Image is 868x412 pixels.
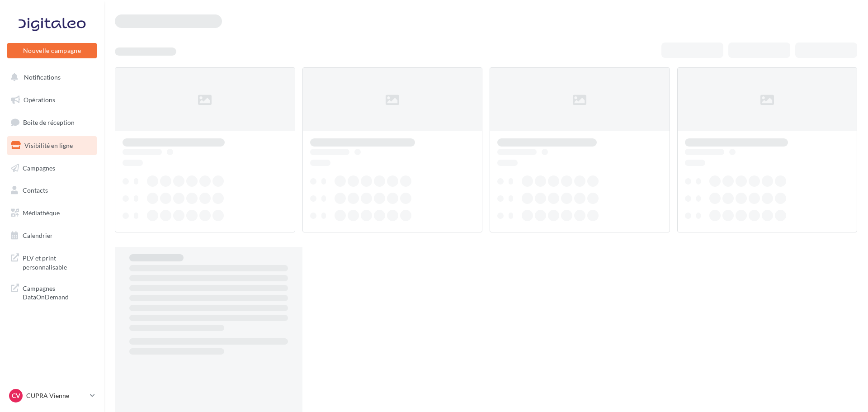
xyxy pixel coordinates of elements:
[23,209,60,217] span: Médiathèque
[26,391,86,400] p: CUPRA Vienne
[24,73,61,81] span: Notifications
[24,96,55,104] span: Opérations
[5,226,99,245] a: Calendrier
[7,43,97,58] button: Nouvelle campagne
[5,181,99,200] a: Contacts
[23,232,53,239] span: Calendrier
[23,118,75,126] span: Boîte de réception
[5,159,99,178] a: Campagnes
[23,282,93,302] span: Campagnes DataOnDemand
[5,90,99,109] a: Opérations
[5,68,95,87] button: Notifications
[5,113,99,132] a: Boîte de réception
[23,164,55,171] span: Campagnes
[5,248,99,275] a: PLV et print personnalisable
[12,391,20,400] span: CV
[24,142,73,149] span: Visibilité en ligne
[5,136,99,155] a: Visibilité en ligne
[7,387,97,404] a: CV CUPRA Vienne
[23,252,93,271] span: PLV et print personnalisable
[5,279,99,305] a: Campagnes DataOnDemand
[5,204,99,223] a: Médiathèque
[23,186,48,194] span: Contacts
